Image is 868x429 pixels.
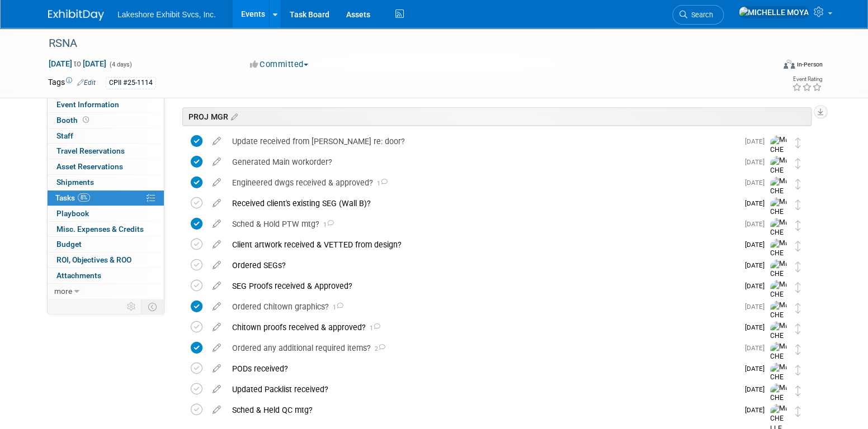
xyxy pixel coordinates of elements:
[207,322,227,332] a: edit
[770,177,787,226] img: MICHELLE MOYA
[795,241,801,251] i: Move task
[795,406,801,417] i: Move task
[770,280,787,329] img: MICHELLE MOYA
[56,116,91,125] span: Booth
[745,406,770,414] span: [DATE]
[56,240,82,249] span: Budget
[373,180,388,187] span: 1
[795,303,801,313] i: Move task
[48,9,104,21] img: ExhibitDay
[56,162,123,171] span: Asset Reservations
[227,318,738,337] div: Chitown proofs received & approved?
[54,287,72,295] span: more
[227,256,738,275] div: Ordered SEGs?
[48,206,164,221] a: Playbook
[78,193,90,202] span: 8%
[770,363,787,412] img: MICHELLE MOYA
[48,190,164,206] a: Tasks8%
[770,301,787,350] img: MICHELLE MOYA
[228,111,238,122] a: Edit sections
[48,237,164,252] a: Budget
[141,299,164,314] td: Toggle Event Tabs
[707,58,823,75] div: Event Format
[745,303,770,311] span: [DATE]
[745,137,770,145] span: [DATE]
[770,239,787,288] img: MICHELLE MOYA
[745,199,770,207] span: [DATE]
[48,59,107,69] span: [DATE] [DATE]
[48,175,164,190] a: Shipments
[371,345,385,352] span: 2
[745,241,770,249] span: [DATE]
[770,197,787,246] img: MICHELLE MOYA
[745,344,770,352] span: [DATE]
[207,157,227,167] a: edit
[227,194,738,213] div: Received client's existing SEG (Wall B)?
[770,342,787,391] img: MICHELLE MOYA
[55,193,90,202] span: Tasks
[108,61,132,68] span: (4 days)
[207,240,227,250] a: edit
[795,385,801,396] i: Move task
[207,343,227,353] a: edit
[745,365,770,373] span: [DATE]
[207,364,227,374] a: edit
[56,146,125,155] span: Travel Reservations
[48,128,164,144] a: Staff
[207,219,227,229] a: edit
[106,77,156,89] div: CPII #25-1114
[687,11,713,19] span: Search
[77,79,96,87] a: Edit
[745,179,770,187] span: [DATE]
[227,339,738,357] div: Ordered any additional required items?
[207,136,227,146] a: edit
[770,135,787,184] img: MICHELLE MOYA
[227,277,738,295] div: SEG Proofs received & Approved?
[329,304,343,311] span: 1
[56,100,119,109] span: Event Information
[795,344,801,355] i: Move task
[227,401,738,420] div: Sched & Held QC mtg?
[795,323,801,334] i: Move task
[48,222,164,237] a: Misc. Expenses & Credits
[56,271,101,280] span: Attachments
[48,144,164,159] a: Travel Reservations
[56,255,131,264] span: ROI, Objectives & ROO
[366,325,380,332] span: 1
[227,132,738,151] div: Update received from [PERSON_NAME] re: door?
[48,159,164,174] a: Asset Reservations
[745,323,770,331] span: [DATE]
[227,214,738,233] div: Sched & Hold PTW mtg?
[207,405,227,415] a: edit
[207,281,227,291] a: edit
[56,131,73,140] span: Staff
[672,5,724,25] a: Search
[48,113,164,128] a: Booth
[792,77,822,82] div: Event Rating
[48,284,164,299] a: more
[227,297,738,316] div: Ordered Chitown graphics?
[795,158,801,169] i: Move task
[81,116,91,124] span: Booth not reserved yet
[795,220,801,231] i: Move task
[745,261,770,269] span: [DATE]
[48,252,164,268] a: ROI, Objectives & ROO
[227,235,738,254] div: Client artwork received & VETTED from design?
[770,259,787,308] img: MICHELLE MOYA
[48,77,96,89] td: Tags
[122,299,141,314] td: Personalize Event Tab Strip
[745,385,770,393] span: [DATE]
[56,209,89,218] span: Playbook
[770,156,787,205] img: MICHELLE MOYA
[745,158,770,166] span: [DATE]
[227,380,738,399] div: Updated Packlist received?
[795,179,801,189] i: Move task
[56,225,144,233] span: Misc. Expenses & Credits
[45,34,757,54] div: RSNA
[207,384,227,394] a: edit
[207,260,227,270] a: edit
[48,268,164,283] a: Attachments
[795,365,801,375] i: Move task
[770,321,787,370] img: MICHELLE MOYA
[48,97,164,112] a: Event Information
